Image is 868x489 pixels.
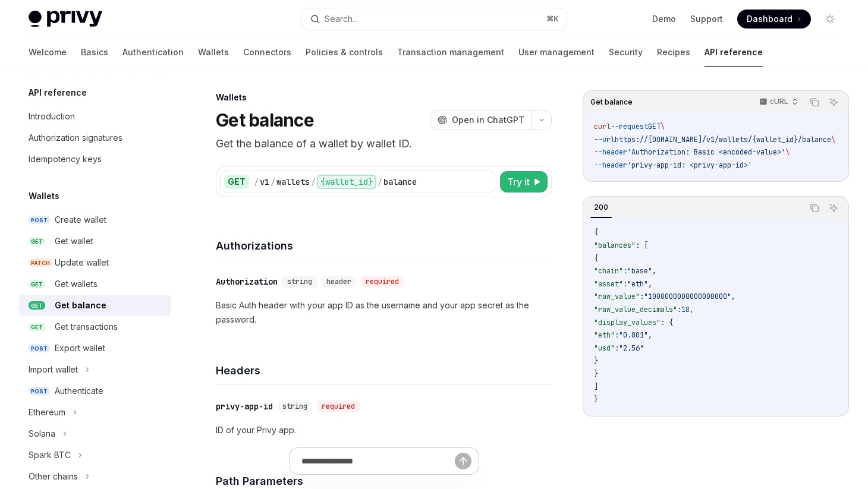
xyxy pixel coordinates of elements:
[19,273,171,295] a: GETGet wallets
[619,330,648,340] span: "0.001"
[705,38,763,67] a: API reference
[317,400,360,412] div: required
[820,10,839,29] button: Toggle dark mode
[652,266,656,276] span: ,
[627,279,648,289] span: "eth"
[731,292,735,301] span: ,
[652,13,676,25] a: Demo
[594,228,598,237] span: {
[594,135,615,144] span: --url
[661,122,665,131] span: \
[690,305,694,314] span: ,
[594,305,677,314] span: "raw_value_decimals"
[648,122,661,131] span: GET
[590,200,612,214] div: 200
[623,266,627,276] span: :
[594,266,623,276] span: "chain"
[430,110,532,130] button: Open in ChatGPT
[271,176,275,188] div: /
[590,97,633,107] span: Get balance
[648,279,652,289] span: ,
[216,400,273,412] div: privy-app-id
[636,241,648,250] span: : [
[19,316,171,337] a: GETGet transactions
[623,279,627,289] span: :
[648,330,652,340] span: ,
[122,38,184,67] a: Authentication
[29,237,45,246] span: GET
[378,176,382,188] div: /
[611,122,648,131] span: --request
[311,176,316,188] div: /
[609,38,643,67] a: Security
[216,109,314,131] h1: Get balance
[55,384,103,398] div: Authenticate
[55,277,98,291] div: Get wallets
[198,38,229,67] a: Wallets
[29,109,75,124] div: Introduction
[657,38,690,67] a: Recipes
[29,216,50,225] span: POST
[383,176,417,188] div: balance
[361,276,404,288] div: required
[216,238,552,254] h4: Authorizations
[747,13,792,25] span: Dashboard
[681,305,690,314] span: 18
[19,231,171,252] a: GETGet wallet
[29,131,122,145] div: Authorization signatures
[737,10,811,29] a: Dashboard
[640,292,644,301] span: :
[317,175,376,189] div: {wallet_id}
[29,152,102,166] div: Idempotency keys
[260,176,269,188] div: v1
[29,258,52,267] span: PATCH
[594,279,623,289] span: "asset"
[807,200,822,216] button: Copy the contents from the code block
[55,320,118,334] div: Get transactions
[29,86,87,100] h5: API reference
[615,135,831,144] span: https://[DOMAIN_NAME]/v1/wallets/{wallet_id}/balance
[785,147,790,157] span: \
[19,149,171,170] a: Idempotency keys
[19,252,171,273] a: PATCHUpdate wallet
[55,298,106,313] div: Get balance
[276,176,310,188] div: wallets
[19,127,171,149] a: Authorization signatures
[29,38,67,67] a: Welcome
[326,277,351,286] span: header
[216,298,552,327] p: Basic Auth header with your app ID as the username and your app secret as the password.
[826,94,841,110] button: Ask AI
[594,330,615,340] span: "eth"
[325,12,358,26] div: Search...
[661,318,673,327] span: : {
[594,343,615,353] span: "usd"
[29,323,45,332] span: GET
[29,301,45,310] span: GET
[55,255,109,270] div: Update wallet
[29,189,59,203] h5: Wallets
[518,38,595,67] a: User management
[831,135,835,144] span: \
[677,305,681,314] span: :
[826,200,841,216] button: Ask AI
[302,8,566,30] button: Search...⌘K
[807,94,822,110] button: Copy the contents from the code block
[55,234,93,248] div: Get wallet
[29,280,45,289] span: GET
[19,337,171,359] a: POSTExport wallet
[29,427,55,441] div: Solana
[452,114,524,126] span: Open in ChatGPT
[19,380,171,402] a: POSTAuthenticate
[29,387,50,396] span: POST
[594,292,640,301] span: "raw_value"
[594,395,598,404] span: }
[29,405,65,419] div: Ethereum
[627,147,785,157] span: 'Authorization: Basic <encoded-value>'
[216,135,552,152] p: Get the balance of a wallet by wallet ID.
[216,362,552,378] h4: Headers
[287,277,312,286] span: string
[507,175,530,189] span: Try it
[500,171,548,193] button: Try it
[29,362,78,377] div: Import wallet
[216,92,552,103] div: Wallets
